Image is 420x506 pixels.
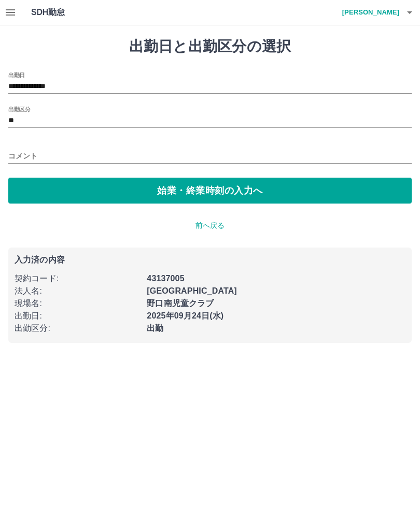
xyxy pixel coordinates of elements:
[147,324,163,332] b: 出勤
[147,311,223,320] b: 2025年09月24日(水)
[15,256,405,264] p: 入力済の内容
[8,220,412,231] p: 前へ戻る
[8,38,412,55] h1: 出勤日と出勤区分の選択
[8,71,25,79] label: 出勤日
[147,274,184,283] b: 43137005
[15,322,141,335] p: 出勤区分 :
[8,105,30,113] label: 出勤区分
[8,178,412,204] button: 始業・終業時刻の入力へ
[15,297,141,310] p: 現場名 :
[15,310,141,322] p: 出勤日 :
[147,299,214,308] b: 野口南児童クラブ
[15,272,141,285] p: 契約コード :
[15,285,141,297] p: 法人名 :
[147,286,237,295] b: [GEOGRAPHIC_DATA]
